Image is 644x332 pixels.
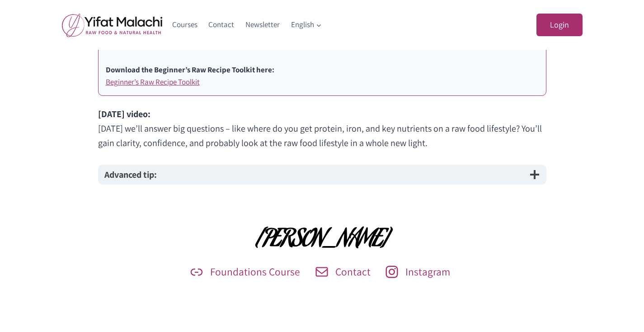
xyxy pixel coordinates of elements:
strong: [DATE] video: [98,108,150,120]
a: Instagram [384,264,455,280]
a: Contact [203,14,240,36]
button: Child menu of English [285,14,327,36]
a: Contact [314,264,376,280]
p: [DATE] we’ll answer big questions – like where do you get protein, iron, and key nutrients on a r... [98,107,546,150]
a: Newsletter [240,14,286,36]
img: yifat_logo41_en.png [62,13,162,37]
strong: Advanced tip: [104,169,157,180]
nav: Primary Navigation [167,14,328,36]
a: Courses [167,14,203,36]
a: Login [536,14,583,37]
b: Download the Beginner’s Raw Recipe Toolkit here: [106,65,274,75]
a: Beginner’s Raw Recipe Toolkit [106,77,200,87]
a: Foundations Course [188,264,305,280]
button: Advanced tip: [98,165,546,185]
